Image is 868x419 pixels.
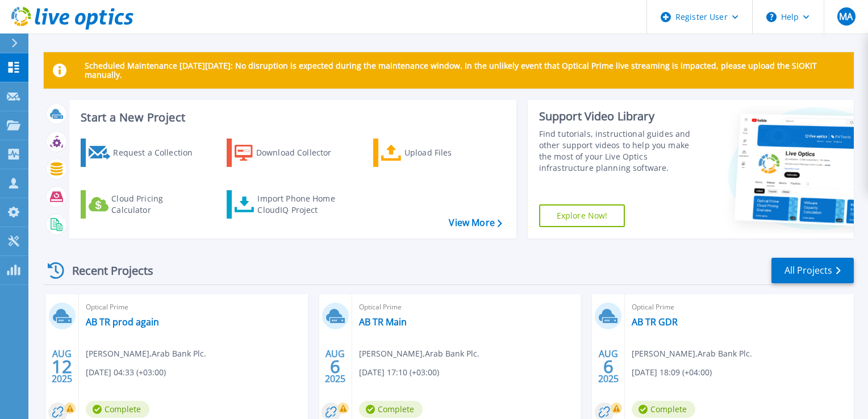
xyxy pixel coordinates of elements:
a: Upload Files [373,139,500,167]
div: Find tutorials, instructional guides and other support videos to help you make the most of your L... [539,128,703,174]
span: [DATE] 18:09 (+04:00) [632,366,712,379]
a: Request a Collection [81,139,207,167]
div: AUG 2025 [324,346,346,387]
a: Explore Now! [539,204,625,227]
a: Download Collector [227,139,353,167]
span: [DATE] 17:10 (+03:00) [359,366,439,379]
div: Recent Projects [44,257,169,284]
span: Optical Prime [359,301,574,313]
div: Support Video Library [539,109,703,124]
span: 6 [330,362,340,371]
span: [PERSON_NAME] , Arab Bank Plc. [632,347,752,360]
span: Complete [632,401,695,418]
span: [PERSON_NAME] , Arab Bank Plc. [359,347,479,360]
div: Cloud Pricing Calculator [111,193,202,216]
span: 12 [52,362,72,371]
span: [PERSON_NAME] , Arab Bank Plc. [86,347,206,360]
a: AB TR Main [359,316,407,328]
div: Request a Collection [113,141,204,164]
a: View More [449,217,502,228]
h3: Start a New Project [81,111,502,124]
span: 6 [603,362,614,371]
a: Cloud Pricing Calculator [81,190,207,219]
span: Complete [86,401,149,418]
span: Optical Prime [86,301,301,313]
div: Import Phone Home CloudIQ Project [257,193,346,216]
div: Upload Files [404,141,495,164]
span: MA [839,12,853,21]
div: AUG 2025 [51,346,73,387]
div: AUG 2025 [598,346,619,387]
span: Optical Prime [632,301,847,313]
span: Complete [359,401,423,418]
div: Download Collector [256,141,347,164]
p: Scheduled Maintenance [DATE][DATE]: No disruption is expected during the maintenance window. In t... [85,61,845,79]
a: AB TR GDR [632,316,678,328]
a: AB TR prod again [86,316,159,328]
a: All Projects [771,258,854,283]
span: [DATE] 04:33 (+03:00) [86,366,166,379]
